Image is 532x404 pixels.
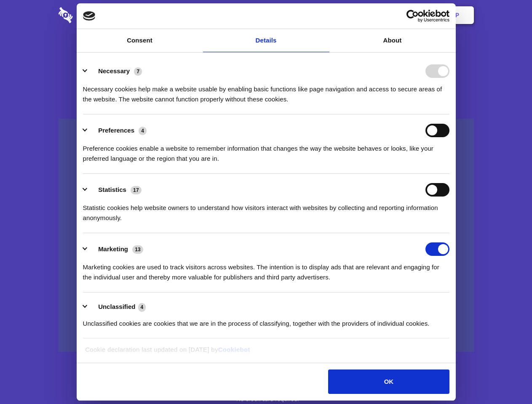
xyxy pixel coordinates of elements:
div: Preference cookies enable a website to remember information that changes the way the website beha... [83,137,449,164]
span: 4 [138,303,146,311]
label: Necessary [98,67,130,74]
h4: Auto-redaction of sensitive data, encrypted data sharing and self-destructing private chats. Shar... [59,77,474,104]
span: 17 [131,186,142,194]
a: Wistia video thumbnail [59,119,474,352]
a: Details [203,29,329,52]
a: Login [382,2,419,28]
button: Necessary (7) [83,64,147,78]
div: Necessary cookies help make a website usable by enabling basic functions like page navigation and... [83,78,449,104]
span: 13 [132,245,143,254]
label: Preferences [98,127,134,134]
a: Consent [77,29,203,52]
a: Usercentrics Cookiebot - opens in a new window [376,10,449,22]
h1: Eliminate Slack Data Loss. [59,38,474,68]
img: logo [83,11,96,21]
label: Statistics [98,186,126,193]
iframe: Drift Widget Chat Controller [490,362,522,394]
div: Unclassified cookies are cookies that we are in the process of classifying, together with the pro... [83,312,449,329]
button: Marketing (13) [83,242,149,256]
button: Preferences (4) [83,124,152,137]
label: Marketing [98,245,128,252]
a: Pricing [247,2,284,28]
div: Statistic cookies help website owners to understand how visitors interact with websites by collec... [83,197,449,223]
button: Unclassified (4) [83,302,151,312]
img: logo-wordmark-white-trans-d4663122ce5f474addd5e946df7df03e33cb6a1c49d2221995e7729f52c070b2.svg [59,7,131,23]
span: 4 [139,127,147,135]
a: Cookiebot [218,346,250,353]
div: Cookie declaration last updated on [DATE] by [79,345,453,361]
a: About [329,29,456,52]
button: OK [328,369,449,394]
div: Marketing cookies are used to track visitors across websites. The intention is to display ads tha... [83,256,449,282]
button: Statistics (17) [83,183,147,197]
a: Contact [342,2,380,28]
span: 7 [134,67,142,76]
